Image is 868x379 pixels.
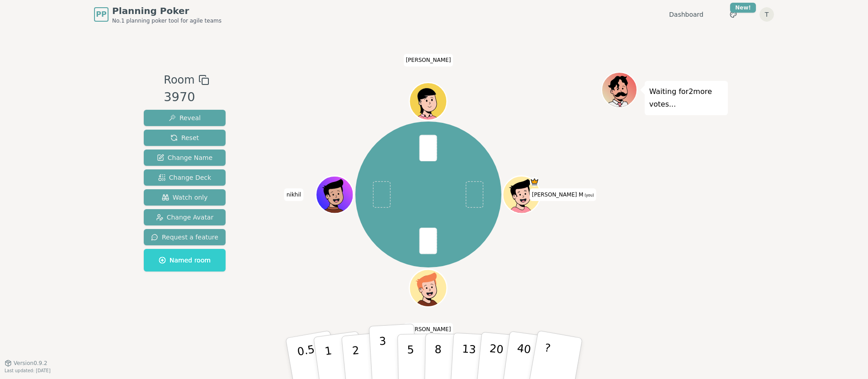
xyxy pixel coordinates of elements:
a: PPPlanning PokerNo.1 planning poker tool for agile teams [94,5,222,24]
button: Reset [144,130,226,146]
div: 3970 [164,88,209,107]
button: T [759,7,774,22]
button: Request a feature [144,229,226,245]
span: No.1 planning poker tool for agile teams [112,17,222,24]
span: Watch only [162,193,208,202]
span: Reset [170,133,199,142]
span: Version 0.9.2 [14,360,47,367]
button: Watch only [144,189,226,206]
div: New! [730,3,756,13]
span: Planning Poker [112,5,222,17]
button: Named room [144,249,226,271]
button: Version0.9.2 [5,360,47,367]
button: Change Name [144,150,226,166]
button: Change Avatar [144,209,226,225]
span: Change Name [157,153,212,162]
span: Change Deck [158,173,211,182]
span: Thilak M is the host [530,177,539,187]
span: Click to change your name [529,188,596,201]
span: PP [96,9,106,20]
button: Click to change your avatar [504,177,539,212]
span: Request a feature [151,233,218,242]
button: New! [725,6,741,23]
span: Click to change your name [404,54,453,66]
span: Change Avatar [156,213,214,222]
span: Click to change your name [404,323,453,335]
span: Click to change your name [284,188,303,201]
span: Room [164,72,194,88]
p: Waiting for 2 more votes... [649,85,723,111]
a: Dashboard [669,10,703,19]
span: Reveal [169,113,201,122]
span: (you) [583,193,594,197]
button: Reveal [144,110,226,126]
span: Named room [159,256,211,265]
span: Last updated: [DATE] [5,368,51,373]
button: Change Deck [144,169,226,186]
